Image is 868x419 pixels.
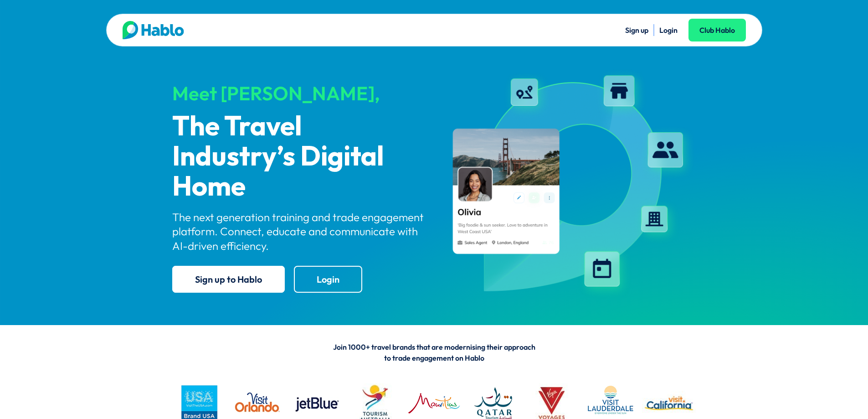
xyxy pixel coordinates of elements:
[442,68,696,300] img: hablo-profile-image
[659,26,678,35] a: Login
[172,112,426,202] p: The Travel Industry’s Digital Home
[172,83,426,104] div: Meet [PERSON_NAME],
[294,266,362,293] a: Login
[688,19,746,41] a: Club Hablo
[625,26,648,35] a: Sign up
[123,21,184,39] img: Hablo logo main 2
[172,266,285,293] a: Sign up to Hablo
[333,342,535,362] span: Join 1000+ travel brands that are modernising their approach to trade engagement on Hablo
[172,210,426,253] p: The next generation training and trade engagement platform. Connect, educate and communicate with...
